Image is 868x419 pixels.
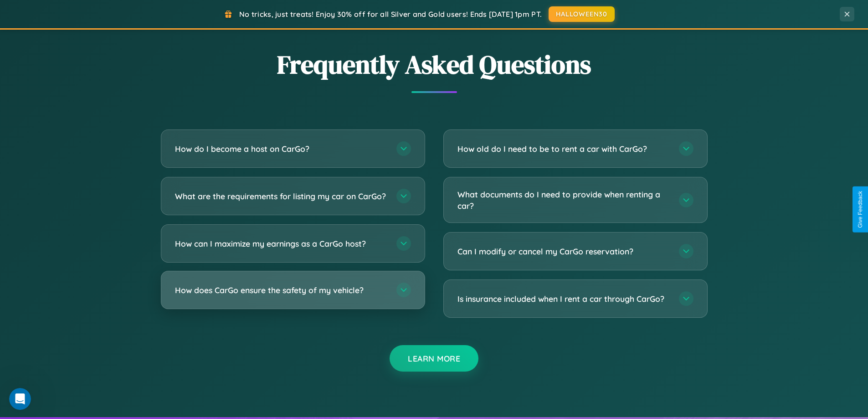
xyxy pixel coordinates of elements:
h3: Can I modify or cancel my CarGo reservation? [457,246,670,257]
div: Give Feedback [857,191,863,228]
h3: How can I maximize my earnings as a CarGo host? [175,238,387,249]
h3: What documents do I need to provide when renting a car? [457,189,670,211]
h3: How old do I need to be to rent a car with CarGo? [457,143,670,155]
h3: What are the requirements for listing my car on CarGo? [175,191,387,202]
iframe: Intercom live chat [9,388,31,410]
span: No tricks, just treats! Enjoy 30% off for all Silver and Gold users! Ends [DATE] 1pm PT. [239,10,542,19]
h2: Frequently Asked Questions [161,47,708,82]
h3: Is insurance included when I rent a car through CarGo? [457,293,670,305]
button: Learn More [390,345,478,372]
button: HALLOWEEN30 [549,6,615,22]
h3: How does CarGo ensure the safety of my vehicle? [175,285,387,296]
h3: How do I become a host on CarGo? [175,143,387,155]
